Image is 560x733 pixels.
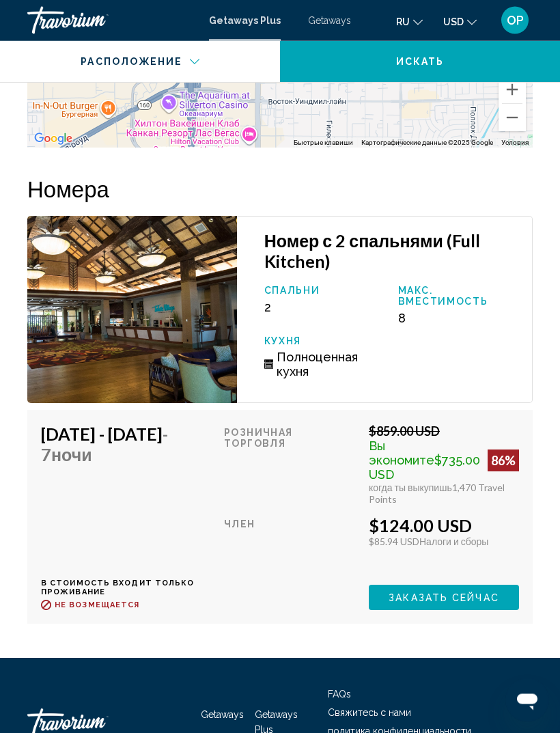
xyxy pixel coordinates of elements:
[27,176,533,203] h2: Номера
[27,217,237,404] img: C610O01X.jpg
[264,286,384,296] p: Спальни
[328,708,411,719] a: Свяжитесь с нами
[308,15,351,26] a: Getaways
[264,301,271,315] span: 2
[361,139,493,147] span: Картографические данные ©2025 Google
[488,450,519,472] div: 86%
[499,77,526,104] button: Увеличить
[201,710,244,721] a: Getaways
[369,439,434,468] span: Вы экономите
[369,454,480,482] span: $735.00 USD
[27,7,195,34] a: Travorium
[294,139,353,148] button: Быстрые клавиши
[419,536,488,548] span: Налоги и сборы
[369,516,519,536] div: $124.00 USD
[389,593,499,604] span: Заказать сейчас
[398,286,518,307] p: Макс. вместимость
[369,536,519,548] div: $85.94 USD
[51,445,92,465] span: ночи
[209,15,281,26] a: Getaways Plus
[396,12,423,31] button: Change language
[328,689,351,700] a: FAQs
[264,336,384,347] p: Кухня
[31,130,76,148] a: Открыть эту область в Google Картах (в новом окне)
[396,16,410,27] span: ru
[443,16,464,27] span: USD
[224,424,359,506] div: Розничная торговля
[41,424,168,465] span: - 7
[41,424,214,465] h4: [DATE] - [DATE]
[505,678,549,722] iframe: Кнопка запуска окна обмена сообщениями
[264,231,518,272] h3: Номер с 2 спальнями (Full Kitchen)
[507,14,524,27] span: OP
[501,139,529,147] a: Условия (ссылка откроется в новой вкладке)
[398,312,406,326] span: 8
[369,585,519,611] button: Заказать сейчас
[41,579,224,597] p: В стоимость входит только проживание
[369,482,452,494] span: когда ты выкупишь
[499,105,526,132] button: Уменьшить
[443,12,477,31] button: Change currency
[369,424,519,439] div: $859.00 USD
[497,6,533,35] button: User Menu
[224,516,359,575] div: Член
[55,601,139,610] span: Не возмещается
[369,482,505,506] span: 1,470 Travel Points
[277,350,384,379] span: Полноценная кухня
[280,41,560,82] button: искать
[396,57,445,68] span: искать
[31,130,76,148] img: Google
